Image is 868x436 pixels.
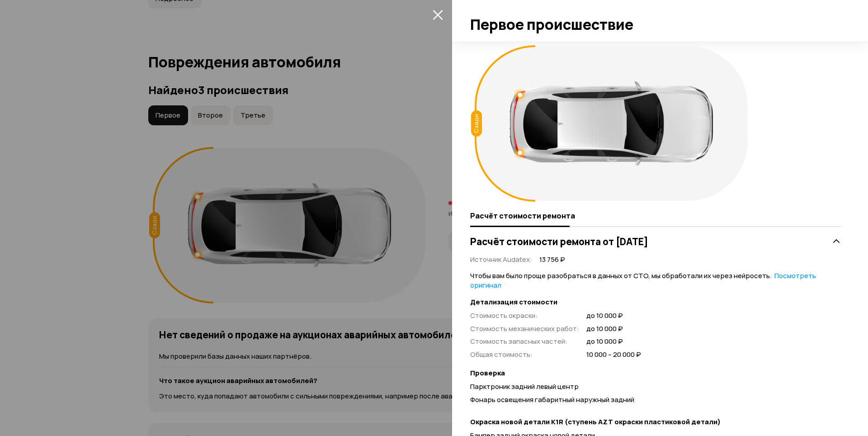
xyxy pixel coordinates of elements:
h3: Расчёт стоимости ремонта от [DATE] [470,236,648,247]
span: 13 756 ₽ [539,255,565,265]
div: Сзади [471,110,482,137]
span: Фонарь освещения габаритный наружный задний [470,395,634,404]
span: 10 000 – 20 000 ₽ [586,350,641,360]
span: Расчёт стоимости ремонта [470,211,575,220]
span: Стоимость окраски : [470,311,538,320]
span: до 10 000 ₽ [586,324,641,334]
span: Чтобы вам было проще разобраться в данных от СТО, мы обработали их через нейросеть. [470,271,816,290]
strong: Окраска новой детали K1R (ступень AZT окраски пластиковой детали) [470,417,841,427]
span: до 10 000 ₽ [586,337,641,346]
button: закрыть [430,7,445,22]
span: Общая стоимость : [470,350,533,359]
span: Источник Audatex : [470,255,532,264]
strong: Детализация стоимости [470,298,841,307]
span: Стоимость запасных частей : [470,336,567,346]
strong: Проверка [470,369,841,378]
span: Парктроник задний левый центр [470,382,579,391]
span: Стоимость механических работ : [470,324,579,333]
a: Посмотреть оригинал [470,271,816,290]
span: до 10 000 ₽ [586,311,641,321]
